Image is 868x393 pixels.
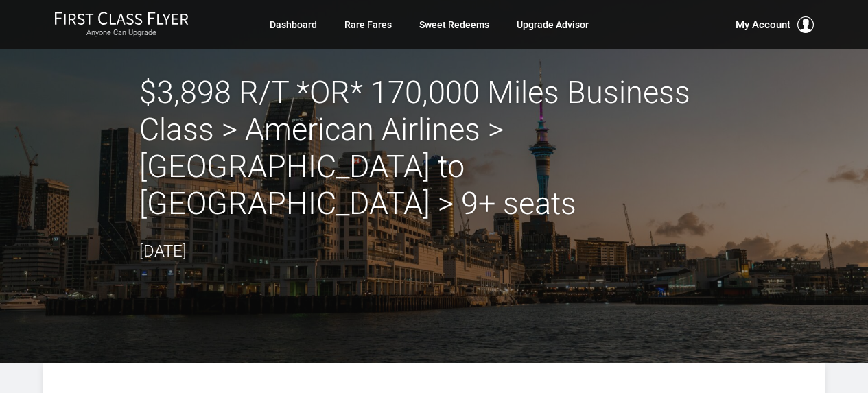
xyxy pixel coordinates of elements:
a: Sweet Redeems [419,12,489,37]
a: First Class FlyerAnyone Can Upgrade [54,11,189,38]
a: Upgrade Advisor [517,12,589,37]
a: Rare Fares [344,12,392,37]
span: My Account [736,16,790,33]
a: Dashboard [270,12,317,37]
img: First Class Flyer [54,11,189,25]
button: My Account [736,16,814,33]
small: Anyone Can Upgrade [54,28,189,38]
h2: $3,898 R/T *OR* 170,000 Miles Business Class > American Airlines > [GEOGRAPHIC_DATA] to [GEOGRAPH... [139,74,729,222]
time: [DATE] [139,241,187,261]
